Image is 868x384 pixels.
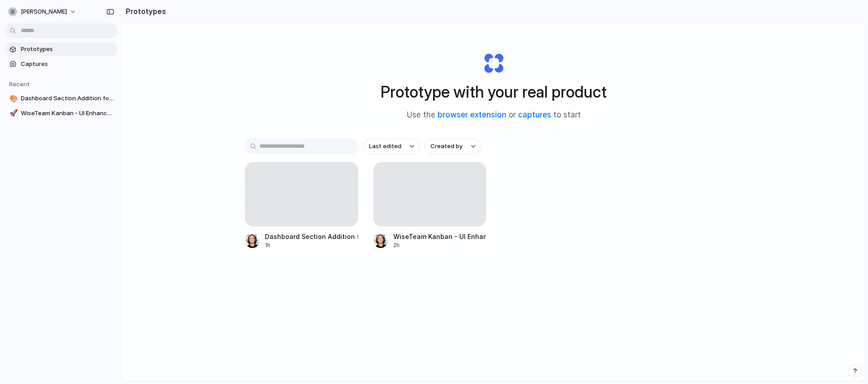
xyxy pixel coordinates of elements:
[407,109,581,121] span: Use the or to start
[5,5,81,19] button: [PERSON_NAME]
[245,162,358,249] a: Dashboard Section Addition for WiseTeam Projects1h
[373,162,486,249] a: WiseTeam Kanban - UI Enhancement Ideas2h
[393,232,486,241] div: WiseTeam Kanban - UI Enhancement Ideas
[122,6,166,17] h2: Prototypes
[21,7,67,16] span: [PERSON_NAME]
[5,92,118,105] a: 🎨Dashboard Section Addition for WiseTeam Projects
[438,110,506,119] a: browser extension
[430,142,462,151] span: Created by
[5,42,118,56] a: Prototypes
[265,232,358,241] div: Dashboard Section Addition for WiseTeam Projects
[21,109,114,118] span: WiseTeam Kanban - UI Enhancement Ideas
[9,108,16,118] div: 🚀
[363,139,420,154] button: Last edited
[265,241,358,249] div: 1h
[518,110,551,119] a: captures
[425,139,481,154] button: Created by
[9,80,30,88] span: Recent
[393,241,486,249] div: 2h
[9,94,16,104] div: 🎨
[21,45,114,54] span: Prototypes
[369,142,401,151] span: Last edited
[21,60,114,69] span: Captures
[5,57,118,71] a: Captures
[21,94,114,103] span: Dashboard Section Addition for WiseTeam Projects
[5,107,118,120] a: 🚀WiseTeam Kanban - UI Enhancement Ideas
[381,80,607,104] h1: Prototype with your real product
[8,94,17,103] button: 🎨
[8,109,17,118] button: 🚀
